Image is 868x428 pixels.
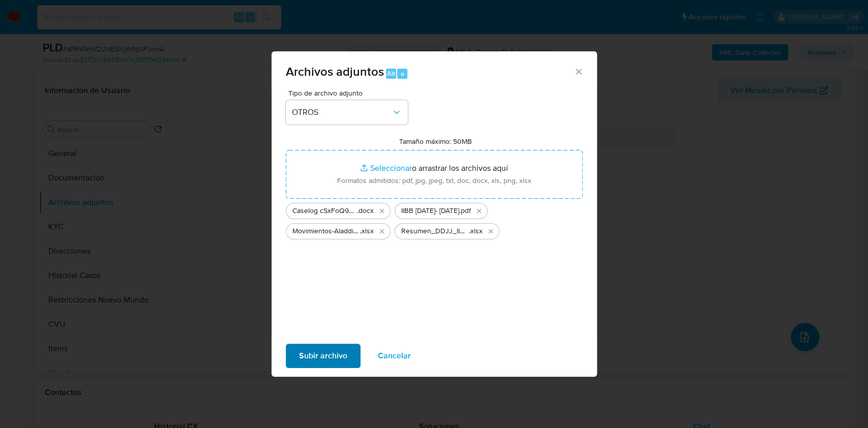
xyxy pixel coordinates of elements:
span: .docx [357,206,374,216]
span: Caselog cSxFoQ9cUHT5WY8fvOxTQswY [292,206,357,216]
button: Cerrar [574,67,583,76]
button: Eliminar Resumen_DDJJ_IIBB_Enero-Junio_2025.xlsx [485,225,497,237]
span: Subir archivo [299,345,347,367]
ul: Archivos seleccionados [286,199,583,239]
span: .xlsx [469,226,483,236]
span: Tipo de archivo adjunto [288,89,410,97]
span: OTROS [292,107,392,117]
button: Eliminar IIBB ENERO- JUNIO 2025.pdf [473,205,485,217]
span: Resumen_DDJJ_IIBB_Enero-Junio_2025 [401,226,469,236]
span: a [401,69,404,78]
span: IIBB [DATE]- [DATE] [401,206,459,216]
span: .pdf [459,206,471,216]
span: Alt [387,69,395,78]
button: Eliminar Caselog cSxFoQ9cUHT5WY8fvOxTQswY.docx [376,205,388,217]
span: .xlsx [360,226,374,236]
button: Subir archivo [286,344,361,368]
button: Eliminar Movimientos-Aladdin- Martin Nicolas Lomonte.xlsx [376,225,388,237]
button: Cancelar [365,344,424,368]
button: OTROS [286,100,408,125]
span: Cancelar [378,345,411,367]
span: Movimientos-Aladdin- [PERSON_NAME] [292,226,360,236]
span: Archivos adjuntos [286,63,384,80]
label: Tamaño máximo: 50MB [399,137,472,146]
